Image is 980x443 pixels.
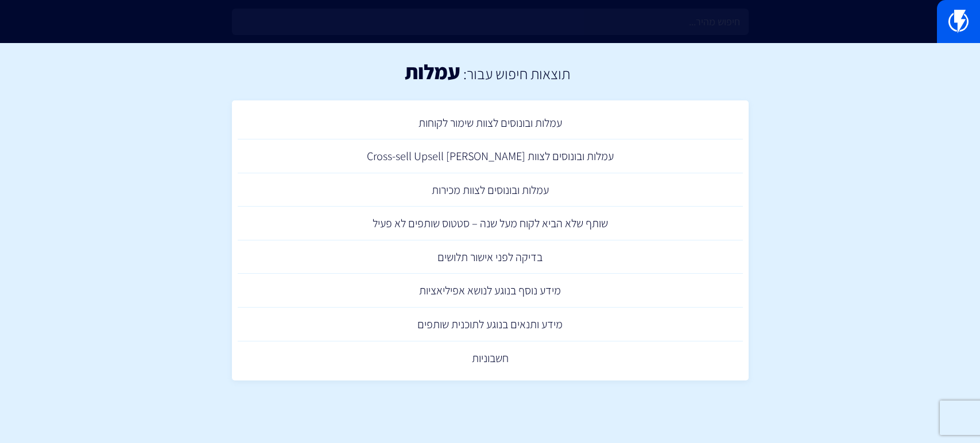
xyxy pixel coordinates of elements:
[238,341,743,375] a: חשבוניות
[238,274,743,308] a: מידע נוסף בנוגע לנושא אפיליאציות
[460,65,570,82] h2: תוצאות חיפוש עבור:
[232,9,749,35] input: חיפוש מהיר...
[238,240,743,274] a: בדיקה לפני אישור תלושים
[405,60,460,83] h1: עמלות
[238,139,743,173] a: עמלות ובונוסים לצוות Cross-sell Upsell [PERSON_NAME]
[238,106,743,140] a: עמלות ובונוסים לצוות שימור לקוחות
[238,207,743,240] a: שותף שלא הביא לקוח מעל שנה – סטטוס שותפים לא פעיל
[238,173,743,207] a: עמלות ובונוסים לצוות מכירות
[238,308,743,341] a: מידע ותנאים בנוגע לתוכנית שותפים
